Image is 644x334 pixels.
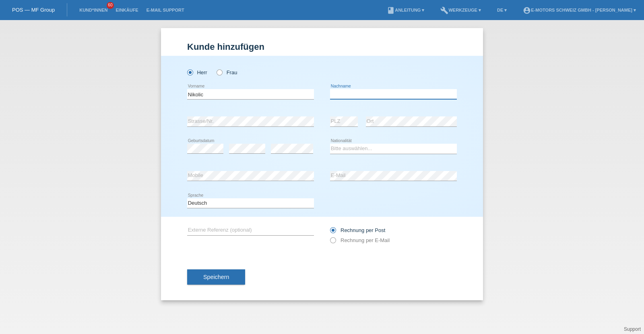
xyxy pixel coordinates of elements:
[203,274,229,280] span: Speichern
[142,8,188,12] a: E-Mail Support
[111,8,142,12] a: Einkäufe
[217,69,222,75] input: Frau
[523,6,531,14] i: account_circle
[624,326,641,332] a: Support
[436,8,485,12] a: buildWerkzeuge ▾
[75,8,111,12] a: Kund*innen
[387,6,395,14] i: book
[187,69,207,75] label: Herr
[330,227,385,233] label: Rechnung per Post
[330,227,335,237] input: Rechnung per Post
[187,269,245,285] button: Speichern
[187,42,457,52] h1: Kunde hinzufügen
[107,2,114,9] span: 60
[12,7,55,13] a: POS — MF Group
[493,8,511,12] a: DE ▾
[187,69,192,75] input: Herr
[519,8,640,12] a: account_circleE-Motors Schweiz GmbH - [PERSON_NAME] ▾
[383,8,428,12] a: bookAnleitung ▾
[330,237,335,247] input: Rechnung per E-Mail
[217,69,237,75] label: Frau
[330,237,390,243] label: Rechnung per E-Mail
[440,6,448,14] i: build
